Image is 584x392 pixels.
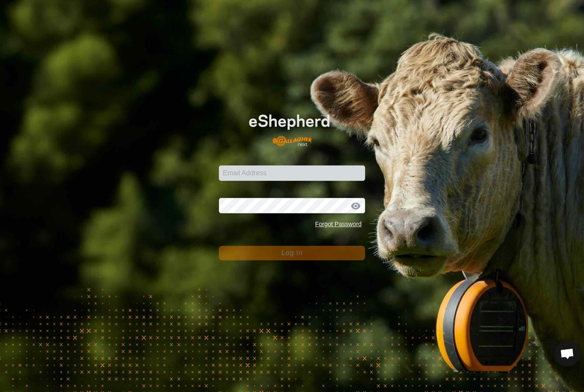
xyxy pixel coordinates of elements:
div: Open chat [555,341,580,366]
button: Log In [219,246,365,260]
input: Email Address [219,165,365,181]
span: Log In [281,249,302,256]
img: E-shepherd Logo [233,102,350,152]
a: Forgot Password [315,221,362,227]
